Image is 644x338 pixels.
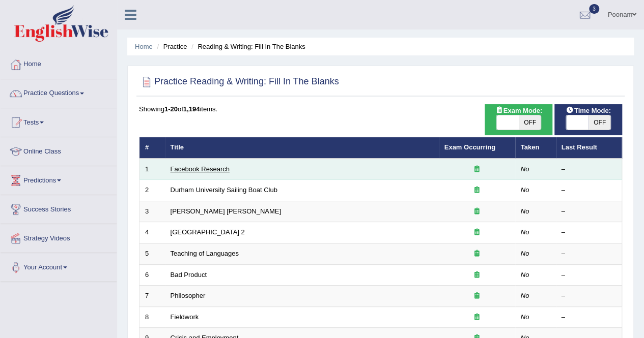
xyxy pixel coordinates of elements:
div: Exam occurring question [444,165,510,174]
div: Showing of items. [139,104,622,114]
li: Reading & Writing: Fill In The Blanks [189,42,305,51]
span: OFF [519,115,541,130]
td: 5 [139,243,165,265]
span: Exam Mode: [491,105,546,116]
div: – [562,228,617,237]
td: 4 [139,222,165,243]
em: No [521,292,529,299]
th: Title [165,137,439,159]
a: Strategy Videos [1,224,117,250]
td: 1 [139,159,165,180]
td: 7 [139,286,165,307]
li: Practice [154,42,187,51]
a: [GEOGRAPHIC_DATA] 2 [171,228,245,236]
th: Taken [515,137,556,159]
em: No [521,207,529,215]
em: No [521,228,529,236]
a: Home [1,50,117,76]
span: OFF [589,115,611,130]
a: Facebook Research [171,165,230,173]
a: Online Class [1,137,117,163]
th: # [139,137,165,159]
div: – [562,165,617,174]
em: No [521,313,529,321]
a: [PERSON_NAME] [PERSON_NAME] [171,207,281,215]
a: Bad Product [171,271,207,279]
a: Durham University Sailing Boat Club [171,186,277,194]
td: 6 [139,264,165,286]
div: Exam occurring question [444,291,510,301]
a: Home [135,43,153,50]
td: 8 [139,306,165,328]
a: Success Stories [1,195,117,221]
h2: Practice Reading & Writing: Fill In The Blanks [139,74,339,89]
div: – [562,249,617,259]
td: 3 [139,201,165,222]
span: 3 [589,4,599,14]
div: – [562,291,617,301]
em: No [521,271,529,279]
div: – [562,186,617,195]
th: Last Result [556,137,622,159]
a: Teaching of Languages [171,250,239,257]
a: Fieldwork [171,313,199,321]
b: 1,194 [183,105,200,113]
a: Philosopher [171,292,206,299]
td: 2 [139,180,165,201]
em: No [521,186,529,194]
span: Time Mode: [562,105,615,116]
div: Exam occurring question [444,313,510,322]
div: Show exams occurring in exams [485,104,552,135]
a: Exam Occurring [444,143,495,151]
a: Tests [1,108,117,134]
div: Exam occurring question [444,249,510,259]
b: 1-20 [164,105,178,113]
a: Predictions [1,166,117,192]
a: Your Account [1,253,117,279]
div: Exam occurring question [444,186,510,195]
div: – [562,313,617,322]
em: No [521,165,529,173]
div: Exam occurring question [444,228,510,237]
a: Practice Questions [1,79,117,105]
em: No [521,250,529,257]
div: – [562,207,617,217]
div: – [562,270,617,280]
div: Exam occurring question [444,207,510,217]
div: Exam occurring question [444,270,510,280]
